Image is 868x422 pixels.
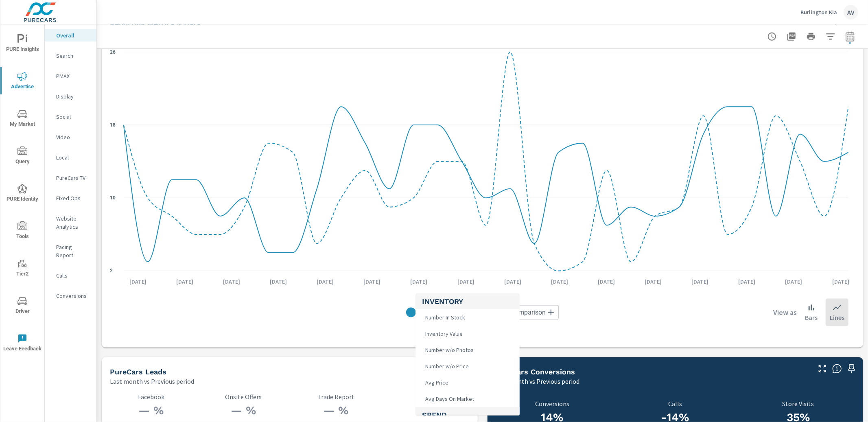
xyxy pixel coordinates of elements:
span: Avg Price [422,377,450,388]
span: Avg Days On Market [422,393,476,405]
span: Number In Stock [422,312,467,323]
span: Inventory Value [422,328,464,339]
span: Number w/o Photos [422,344,475,356]
span: Number w/o Price [422,361,470,372]
h5: Inventory [422,293,513,309]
